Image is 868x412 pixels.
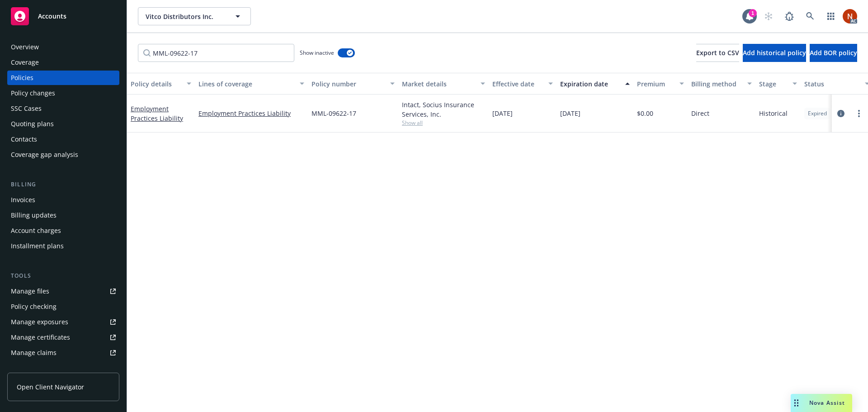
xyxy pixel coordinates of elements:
[146,12,224,21] span: Vitco Distributors Inc.
[11,147,78,162] div: Coverage gap analysis
[810,44,857,62] button: Add BOR policy
[696,44,739,62] button: Export to CSV
[743,44,806,62] button: Add historical policy
[791,394,802,412] div: Drag to move
[11,101,42,116] div: SSC Cases
[402,79,475,89] div: Market details
[131,104,183,123] a: Employment Practices Liability
[7,4,119,29] a: Accounts
[759,7,778,25] a: Start snowing
[755,73,801,95] button: Stage
[398,73,489,95] button: Market details
[691,109,709,118] span: Direct
[11,223,61,238] div: Account charges
[809,399,845,407] span: Nova Assist
[311,109,356,118] span: MML-09622-17
[138,7,251,25] button: Vitco Distributors Inc.
[696,48,739,57] span: Export to CSV
[300,49,334,57] span: Show inactive
[11,40,39,54] div: Overview
[7,71,119,85] a: Policies
[38,13,66,20] span: Accounts
[11,239,64,253] div: Installment plans
[7,101,119,116] a: SSC Cases
[7,271,119,280] div: Tools
[138,44,294,62] input: Filter by keyword...
[560,109,580,118] span: [DATE]
[7,208,119,223] a: Billing updates
[7,330,119,345] a: Manage certificates
[11,193,35,207] div: Invoices
[822,7,840,25] a: Switch app
[489,73,557,95] button: Effective date
[780,7,798,25] a: Report a Bug
[557,73,633,95] button: Expiration date
[810,48,857,57] span: Add BOR policy
[804,79,859,89] div: Status
[7,86,119,100] a: Policy changes
[11,71,33,85] div: Policies
[11,208,57,223] div: Billing updates
[195,73,308,95] button: Lines of coverage
[131,79,181,89] div: Policy details
[7,132,119,147] a: Contacts
[7,239,119,253] a: Installment plans
[7,147,119,162] a: Coverage gap analysis
[7,346,119,360] a: Manage claims
[791,394,852,412] button: Nova Assist
[7,223,119,238] a: Account charges
[11,299,57,314] div: Policy checking
[7,315,119,329] a: Manage exposures
[835,108,846,119] a: circleInformation
[637,79,674,89] div: Premium
[7,299,119,314] a: Policy checking
[749,9,757,17] div: 1
[7,40,119,54] a: Overview
[127,73,195,95] button: Policy details
[402,100,485,119] div: Intact, Socius Insurance Services, Inc.
[11,284,49,298] div: Manage files
[198,79,294,89] div: Lines of coverage
[11,132,37,147] div: Contacts
[11,55,39,70] div: Coverage
[11,117,54,131] div: Quoting plans
[11,361,53,375] div: Manage BORs
[7,117,119,131] a: Quoting plans
[311,79,385,89] div: Policy number
[560,79,620,89] div: Expiration date
[7,180,119,189] div: Billing
[743,48,806,57] span: Add historical policy
[7,284,119,298] a: Manage files
[7,193,119,207] a: Invoices
[801,7,819,25] a: Search
[808,109,827,118] span: Expired
[11,330,70,345] div: Manage certificates
[759,109,788,118] span: Historical
[688,73,755,95] button: Billing method
[402,119,485,127] span: Show all
[11,315,68,329] div: Manage exposures
[759,79,787,89] div: Stage
[11,346,57,360] div: Manage claims
[633,73,688,95] button: Premium
[7,361,119,375] a: Manage BORs
[492,79,543,89] div: Effective date
[691,79,742,89] div: Billing method
[492,109,513,118] span: [DATE]
[637,109,653,118] span: $0.00
[17,382,84,392] span: Open Client Navigator
[11,86,55,100] div: Policy changes
[843,9,857,24] img: photo
[308,73,398,95] button: Policy number
[198,109,304,118] a: Employment Practices Liability
[7,55,119,70] a: Coverage
[854,108,864,119] a: more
